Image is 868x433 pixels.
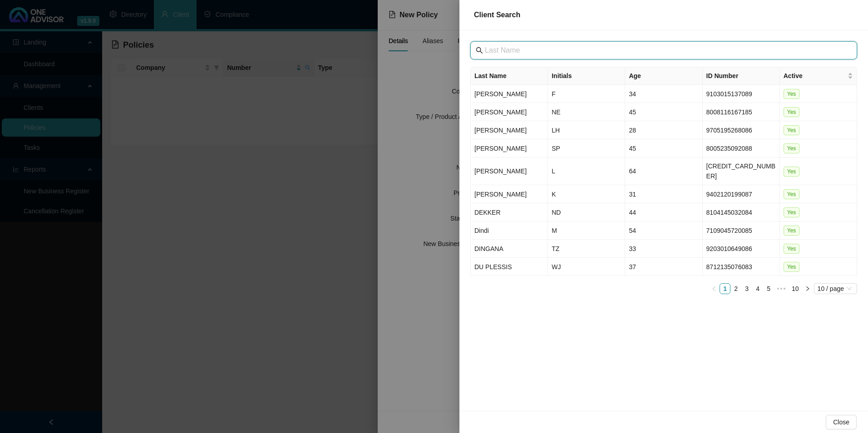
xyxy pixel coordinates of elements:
[471,221,548,240] td: Dindi
[741,283,752,294] li: 3
[703,67,780,85] th: ID Number
[476,47,483,54] span: search
[471,157,548,185] td: [PERSON_NAME]
[805,286,810,291] span: right
[784,167,800,177] span: Yes
[784,125,800,135] span: Yes
[703,185,780,203] td: 9402120199087
[703,85,780,103] td: 9103015137089
[471,203,548,221] td: DEKKER
[764,284,774,294] a: 5
[789,284,802,294] a: 10
[720,284,730,294] a: 1
[730,283,741,294] li: 2
[548,157,625,185] td: L
[720,283,730,294] li: 1
[548,221,625,240] td: M
[752,283,763,294] li: 4
[814,283,857,294] div: Page Size
[471,103,548,121] td: [PERSON_NAME]
[548,67,625,85] th: Initials
[780,67,857,85] th: Active
[485,45,844,56] input: Last Name
[629,145,636,152] span: 45
[471,240,548,258] td: DINGANA
[753,284,763,294] a: 4
[784,89,800,99] span: Yes
[802,283,813,294] button: right
[784,207,800,217] span: Yes
[548,121,625,139] td: LH
[703,203,780,221] td: 8104145032084
[471,85,548,103] td: [PERSON_NAME]
[548,103,625,121] td: NE
[548,240,625,258] td: TZ
[774,283,789,294] span: •••
[763,283,774,294] li: 5
[784,189,800,199] span: Yes
[629,263,636,271] span: 37
[625,67,702,85] th: Age
[629,245,636,252] span: 33
[471,139,548,157] td: [PERSON_NAME]
[784,226,800,236] span: Yes
[629,108,636,116] span: 45
[703,221,780,240] td: 7109045720085
[802,283,813,294] li: Next Page
[548,203,625,221] td: ND
[784,244,800,254] span: Yes
[629,90,636,98] span: 34
[826,415,857,429] button: Close
[703,139,780,157] td: 8005235092088
[471,258,548,276] td: DU PLESSIS
[548,258,625,276] td: WJ
[742,284,752,294] a: 3
[784,107,800,117] span: Yes
[703,157,780,185] td: [CREDIT_CARD_NUMBER]
[703,103,780,121] td: 8008116167185
[629,167,636,175] span: 64
[711,286,717,291] span: left
[703,121,780,139] td: 9705195268086
[784,262,800,272] span: Yes
[474,11,520,19] span: Client Search
[784,143,800,153] span: Yes
[629,127,636,134] span: 28
[548,185,625,203] td: K
[471,67,548,85] th: Last Name
[548,85,625,103] td: F
[548,139,625,157] td: SP
[818,284,853,294] span: 10 / page
[629,209,636,216] span: 44
[471,121,548,139] td: [PERSON_NAME]
[629,191,636,198] span: 31
[784,71,846,81] span: Active
[789,283,802,294] li: 10
[703,258,780,276] td: 8712135076083
[471,185,548,203] td: [PERSON_NAME]
[833,417,849,427] span: Close
[709,283,720,294] button: left
[703,240,780,258] td: 9203010649086
[629,227,636,234] span: 54
[709,283,720,294] li: Previous Page
[731,284,741,294] a: 2
[774,283,789,294] li: Next 5 Pages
